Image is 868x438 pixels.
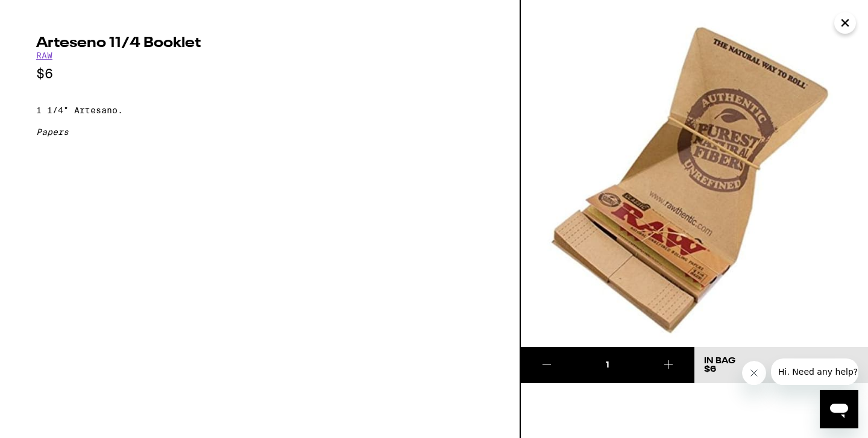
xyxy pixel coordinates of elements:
div: Papers [36,127,483,137]
iframe: Close message [742,361,766,385]
iframe: Button to launch messaging window [820,390,858,428]
h2: Arteseno 11/4 Booklet [36,36,483,51]
iframe: Message from company [771,358,858,385]
p: 1 1/4" Artesano. [36,105,483,115]
div: In Bag [704,357,735,365]
p: $6 [36,66,483,81]
button: In Bag$6 [694,347,868,383]
a: RAW [36,51,52,60]
div: 1 [573,359,642,371]
span: $6 [704,365,716,374]
button: Close [834,12,856,34]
